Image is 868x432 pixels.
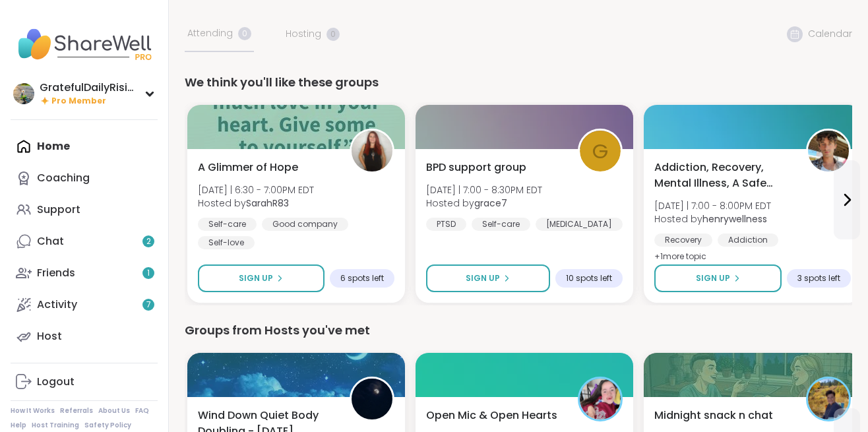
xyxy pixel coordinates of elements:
span: Addiction, Recovery, Mental Illness, A Safe Space [654,160,791,191]
span: 1 [147,268,150,279]
div: Activity [37,297,77,312]
span: Hosted by [198,197,314,210]
div: Friends [37,266,75,280]
b: SarahR83 [246,197,289,210]
img: Jasmine95 [580,379,621,419]
span: 3 spots left [797,273,840,284]
img: CharityRoss [808,379,849,419]
span: Pro Member [51,96,106,107]
a: Chat2 [11,226,158,257]
div: Recovery [654,233,712,247]
div: Groups from Hosts you've met [185,321,852,340]
div: Host [37,329,62,344]
b: henrywellness [702,212,767,226]
span: Sign Up [239,272,273,284]
span: 6 spots left [340,273,384,284]
div: Addiction [718,233,778,247]
span: [DATE] | 7:00 - 8:00PM EDT [654,199,771,212]
a: FAQ [135,406,149,416]
span: 2 [146,236,151,247]
a: How It Works [11,406,55,416]
a: About Us [98,406,130,416]
span: Hosted by [426,197,542,210]
div: Self-love [198,236,255,249]
span: 7 [146,299,151,311]
a: Safety Policy [84,421,131,430]
img: SarahR83 [352,131,392,171]
a: Activity7 [11,289,158,321]
b: grace7 [474,197,507,210]
span: [DATE] | 6:30 - 7:00PM EDT [198,183,314,197]
img: GratefulDailyRisingStill [13,83,34,104]
div: Good company [262,218,348,231]
a: Friends1 [11,257,158,289]
button: Sign Up [426,264,550,292]
div: Self-care [198,218,257,231]
span: Hosted by [654,212,771,226]
div: Self-care [472,218,530,231]
div: We think you'll like these groups [185,73,852,92]
span: [DATE] | 7:00 - 8:30PM EDT [426,183,542,197]
div: Support [37,202,80,217]
span: Sign Up [696,272,730,284]
img: QueenOfTheNight [352,379,392,419]
div: GratefulDailyRisingStill [40,80,139,95]
a: Referrals [60,406,93,416]
a: Logout [11,366,158,398]
span: Midnight snack n chat [654,408,773,423]
span: g [592,136,608,167]
span: Open Mic & Open Hearts [426,408,557,423]
button: Sign Up [198,264,325,292]
div: Coaching [37,171,90,185]
button: Sign Up [654,264,782,292]
span: 10 spots left [566,273,612,284]
a: Host Training [32,421,79,430]
img: ShareWell Nav Logo [11,21,158,67]
a: Help [11,421,26,430]
div: PTSD [426,218,466,231]
span: BPD support group [426,160,526,175]
div: [MEDICAL_DATA] [536,218,623,231]
a: Coaching [11,162,158,194]
span: A Glimmer of Hope [198,160,298,175]
img: henrywellness [808,131,849,171]
a: Host [11,321,158,352]
a: Support [11,194,158,226]
div: Logout [37,375,75,389]
span: Sign Up [466,272,500,284]
div: Chat [37,234,64,249]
